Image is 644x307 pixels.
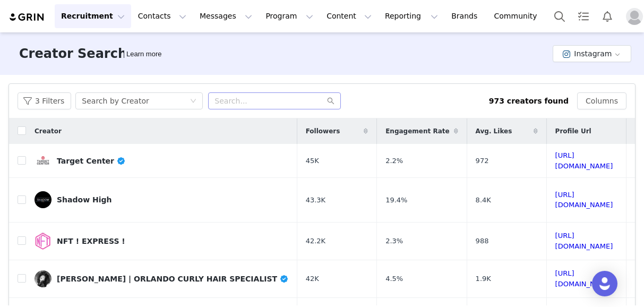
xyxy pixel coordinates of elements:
span: 2.3% [385,236,403,246]
button: Notifications [596,4,619,28]
span: 1.9K [476,274,491,284]
a: Target Center [35,152,289,169]
span: 42K [306,274,319,284]
input: Search... [208,92,341,109]
img: v2 [35,270,51,287]
a: Tasks [572,4,595,28]
a: [URL][DOMAIN_NAME] [555,151,613,170]
span: Engagement Rate [385,126,449,136]
i: icon: search [327,97,334,105]
span: 2.2% [385,156,403,166]
a: [PERSON_NAME] | ORLANDO CURLY HAIR SPECIALIST [35,270,289,287]
span: Profile Url [555,126,591,136]
img: grin logo [8,12,46,22]
button: Search [548,4,571,28]
i: icon: down [190,98,196,105]
span: 43.3K [306,195,325,206]
div: [PERSON_NAME] | ORLANDO CURLY HAIR SPECIALIST [57,275,289,283]
span: 4.5% [385,274,403,284]
span: Followers [306,126,340,136]
span: 988 [476,236,489,246]
span: 45K [306,156,319,166]
a: Shadow High [35,191,289,208]
div: Open Intercom Messenger [592,271,617,296]
div: Search by Creator [82,93,149,109]
a: Brands [445,4,487,28]
a: [URL][DOMAIN_NAME] [555,191,613,209]
button: Reporting [379,4,444,28]
button: Columns [577,92,626,109]
span: 19.4% [385,195,407,206]
button: Messages [193,4,259,28]
a: [URL][DOMAIN_NAME] [555,232,613,250]
div: Tooltip anchor [124,49,164,59]
button: Recruitment [55,4,131,28]
img: v2 [35,233,51,250]
div: NFT ! EXPRESS ! [57,237,125,245]
span: 972 [476,156,489,166]
img: v2 [35,152,51,169]
a: Community [488,4,548,28]
span: 42.2K [306,236,325,246]
button: 3 Filters [18,92,71,109]
button: Contacts [132,4,193,28]
a: [URL][DOMAIN_NAME] [555,269,613,288]
span: Creator [35,126,62,136]
a: NFT ! EXPRESS ! [35,233,289,250]
span: Avg. Likes [476,126,512,136]
div: 973 creators found [489,96,569,107]
img: v2 [35,191,51,208]
button: Content [320,4,378,28]
span: 8.4K [476,195,491,206]
button: Instagram [553,45,631,62]
h3: Creator Search [19,44,127,63]
img: placeholder-profile.jpg [626,8,643,25]
div: Target Center [57,157,126,165]
button: Program [259,4,320,28]
div: Shadow High [57,195,111,204]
